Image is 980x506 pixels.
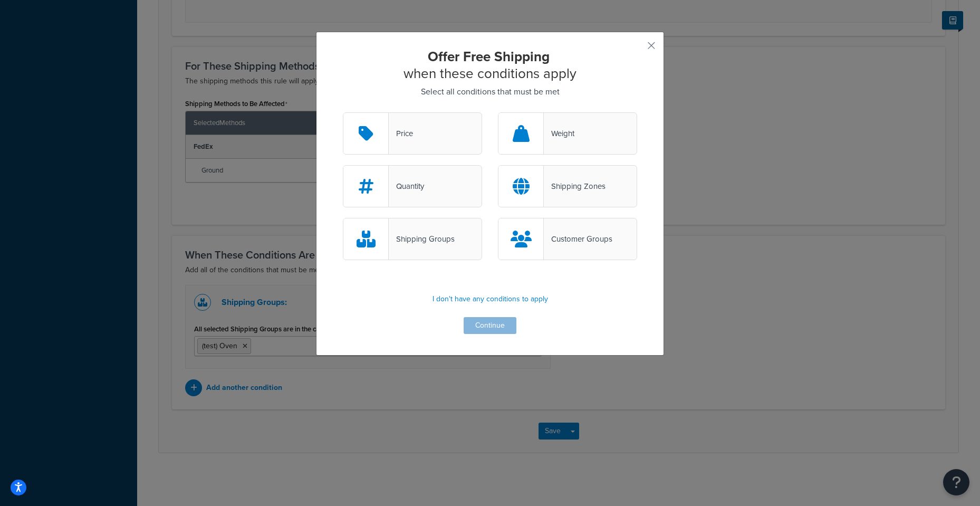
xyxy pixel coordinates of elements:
[428,46,550,66] strong: Offer Free Shipping
[389,179,424,194] div: Quantity
[343,292,637,307] p: I don't have any conditions to apply
[389,232,455,246] div: Shipping Groups
[343,84,637,99] p: Select all conditions that must be met
[343,48,637,82] h2: when these conditions apply
[544,232,612,246] div: Customer Groups
[544,179,606,194] div: Shipping Zones
[389,126,413,141] div: Price
[544,126,574,141] div: Weight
